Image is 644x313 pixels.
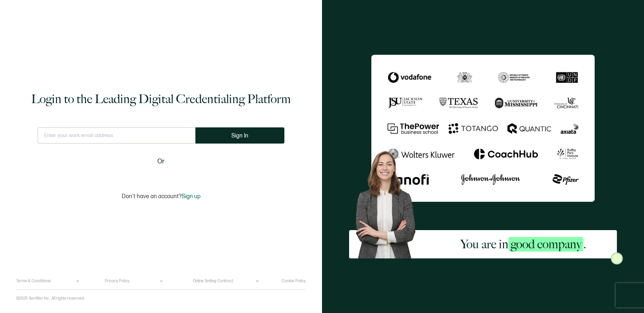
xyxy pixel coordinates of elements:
[371,55,595,202] img: Sertifier Login - You are in <span class="strong-h">good company</span>.
[193,279,233,283] a: Online Selling Contract
[105,279,129,283] a: Privacy Policy
[508,237,583,252] span: good company
[231,133,248,139] span: Sign In
[282,279,306,283] a: Cookie Policy
[611,252,623,264] img: Sertifier Login
[16,296,85,301] p: ©2025 Sertifier Inc.. All rights reserved.
[38,127,195,144] input: Enter your work email address
[16,279,51,283] a: Terms & Conditions
[195,127,284,144] button: Sign In
[182,193,201,200] span: Sign up
[157,156,165,167] span: Or
[349,146,430,258] img: Sertifier Login - You are in <span class="strong-h">good company</span>. Hero
[460,236,586,252] h2: You are in .
[31,91,291,107] h1: Login to the Leading Digital Credentialing Platform
[122,193,201,200] p: Don't have an account?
